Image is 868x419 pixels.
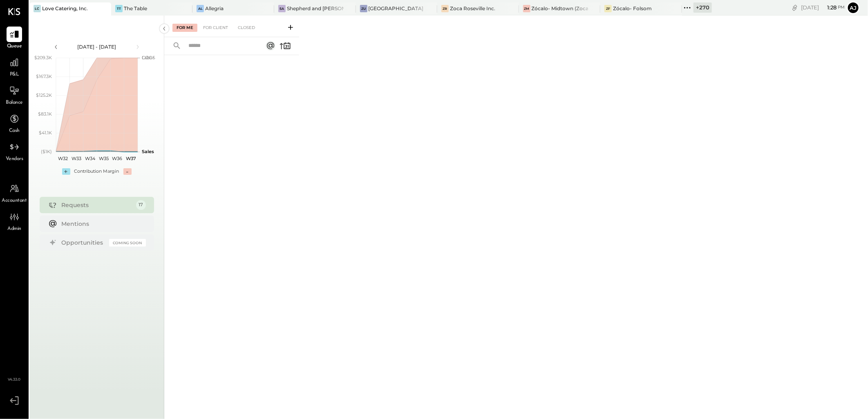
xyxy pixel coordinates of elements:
text: $41.1K [39,130,52,136]
a: Admin [0,209,28,233]
div: + 270 [694,2,712,13]
div: Sa [278,5,286,12]
div: Zoca Roseville Inc. [450,5,495,12]
div: ZF [604,5,612,12]
text: $125.2K [36,92,52,98]
text: Labor [142,55,154,60]
text: $209.3K [34,55,52,60]
div: Zócalo- Midtown (Zoca Inc.) [532,5,588,12]
div: Coming Soon [109,239,146,247]
text: $167.3K [36,74,52,79]
span: Queue [7,43,22,50]
div: [DATE] [801,4,845,11]
div: Requests [62,201,132,209]
text: W36 [112,156,122,161]
span: Cash [9,127,20,135]
div: For Client [199,24,232,32]
div: Shepherd and [PERSON_NAME] [287,5,344,12]
div: The Table [124,5,147,12]
div: [DATE] - [DATE] [62,43,132,50]
text: ($1K) [41,149,52,154]
span: Vendors [6,156,23,163]
div: Mentions [62,220,142,228]
span: Balance [6,99,23,107]
a: Balance [0,83,28,107]
div: Al [197,5,204,12]
div: - [123,168,132,175]
div: ZM [523,5,530,12]
text: $83.1K [38,111,52,117]
a: Queue [0,27,28,50]
span: P&L [10,71,19,78]
div: Love Catering, Inc. [42,5,88,12]
div: + [62,168,70,175]
button: Aj [847,1,860,14]
div: Zócalo- Folsom [613,5,652,12]
text: W37 [125,156,136,161]
a: Vendors [0,139,28,163]
text: W32 [58,156,67,161]
div: TT [115,5,123,12]
span: Accountant [2,197,27,205]
div: Allegria [205,5,224,12]
div: 17 [136,200,146,210]
div: Closed [234,24,259,32]
div: copy link [791,3,799,12]
div: [GEOGRAPHIC_DATA] [369,5,424,12]
div: ZR [441,5,449,12]
a: Cash [0,111,28,135]
a: P&L [0,55,28,78]
text: W34 [85,156,95,161]
div: ZU [360,5,367,12]
text: W35 [98,156,108,161]
span: Admin [7,225,21,233]
div: Contribution Margin [74,168,119,175]
a: Accountant [0,181,28,205]
text: W33 [72,156,81,161]
text: Sales [142,149,154,154]
div: For Me [172,24,197,32]
div: LC [34,5,41,12]
div: Opportunities [62,238,105,247]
